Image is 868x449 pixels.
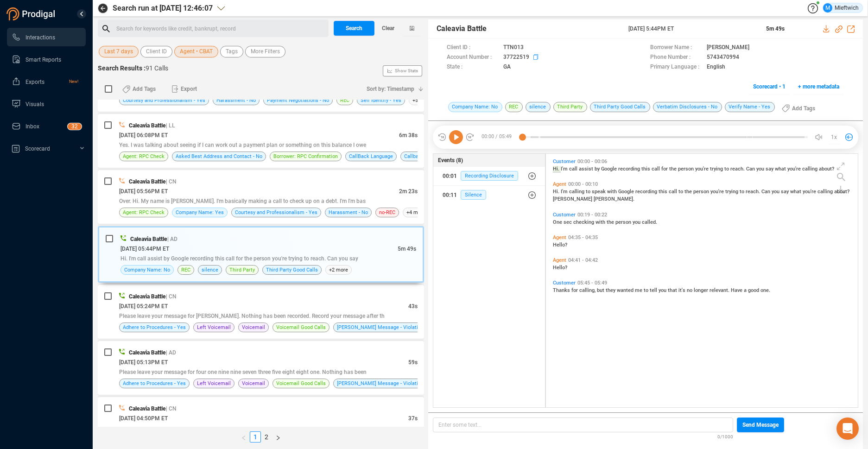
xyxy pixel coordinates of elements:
span: 05:45 - 05:49 [576,280,609,286]
span: trying [710,166,724,172]
span: Voicemail [242,323,265,332]
button: 1x [828,131,841,144]
span: Harassment - No [329,208,368,217]
li: Visuals [7,95,86,113]
div: Caleavia Battle| AD[DATE] 05:13PM ET59sPlease leave your message for four one nine nine seven thr... [98,341,424,395]
span: Interactions [25,34,55,41]
button: Add Tags [117,82,161,96]
span: 5m 49s [766,25,785,32]
span: by [595,166,601,172]
span: +4 more [403,208,429,217]
span: but [597,287,606,293]
span: call [669,189,678,195]
span: [DATE] 05:13PM ET [119,359,168,366]
span: Add Tags [133,82,156,96]
span: assist [579,166,595,172]
span: Agent • CBAT [180,46,213,57]
span: Agent [553,234,566,240]
span: Client ID [146,46,167,57]
span: Agent [553,257,566,263]
button: More Filters [245,46,285,57]
li: Inbox [7,117,86,135]
span: you're [695,166,710,172]
span: a [744,287,748,293]
span: you [633,219,642,225]
span: Courtesy and Professionalism - Yes [123,96,205,105]
span: | AD [167,236,177,242]
span: Borrower: RPC Confirmation [273,152,338,161]
button: Tags [220,46,243,57]
span: Exports [25,79,44,85]
span: 00:00 - 00:10 [566,181,600,187]
span: Search [346,21,362,36]
li: 2 [261,431,272,443]
span: person [693,189,710,195]
span: Callback Permission Verification [404,152,480,161]
span: Caleavia Battle [129,349,166,356]
span: Account Number : [447,53,499,63]
span: checking [573,219,596,225]
span: to [740,189,746,195]
div: Caleavia Battle| LL[DATE] 06:08PM ET6m 38sYes. I was talking about seeing if I can work out a pay... [98,114,424,168]
span: Please leave your message for [PERSON_NAME]. Nothing has been recorded. Record your message after th [119,313,385,319]
span: Caleavia Battle [129,122,166,129]
span: to [644,287,650,293]
span: Third Party [229,266,255,274]
span: 5743470994 [707,53,739,63]
span: Tags [226,46,238,57]
span: Phone Number : [650,53,702,63]
a: Interactions [12,28,78,46]
span: Caleavia Battle [129,178,166,185]
a: Visuals [12,95,78,113]
span: Hello? [553,242,567,248]
span: Company Name: No [124,266,170,274]
span: 00:19 - 00:22 [576,212,609,218]
span: with [596,219,607,225]
span: Search run at [DATE] 12:46:07 [113,3,213,14]
span: silence [526,102,551,112]
span: Send Message [742,417,779,432]
span: Courtesy and Professionalism - Yes [235,208,317,217]
button: Export [166,82,203,96]
button: Show Stats [383,65,422,76]
button: 00:01Recording Disclosure [433,167,545,185]
span: New! [69,72,78,91]
span: about? [819,166,834,172]
li: Smart Reports [7,50,86,69]
span: 59s [408,359,418,366]
span: Yes. I was talking about seeing if I can work out a payment plan or something on this balance I owe [119,142,366,148]
span: what [775,166,787,172]
span: you're [803,189,817,195]
button: Send Message [737,417,784,432]
span: you [772,189,781,195]
span: M [825,3,830,13]
a: Inbox [12,117,78,135]
span: one. [760,287,770,293]
a: 1 [250,432,260,442]
li: Exports [7,72,86,91]
span: good [748,287,760,293]
span: Voicemail Good Calls [276,379,326,388]
span: Third Party Good Calls [266,266,318,274]
span: Google [601,166,618,172]
span: | CN [166,405,177,412]
span: Payment Negotiations - No [267,96,329,105]
span: Please leave your message for four one nine nine seven three five eight eight one. Nothing has been [119,369,367,375]
span: Agent: RPC Check [123,208,165,217]
span: English [707,63,725,72]
div: 00:01 [443,169,457,183]
span: Export [181,82,197,96]
span: +2 more [325,265,352,275]
span: Adhere to Procedures - Yes [123,379,186,388]
span: Last 7 days [104,46,133,57]
span: wanted [617,287,635,293]
span: for [661,166,669,172]
span: say [766,166,775,172]
span: Customer [553,158,576,164]
span: Harassment - No [216,96,256,105]
span: 37722519 [503,53,529,63]
span: | CN [166,293,177,300]
span: [PERSON_NAME] Message - Violation [337,379,424,388]
span: Add Tags [792,101,815,116]
span: Third Party Good Calls [590,102,650,112]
